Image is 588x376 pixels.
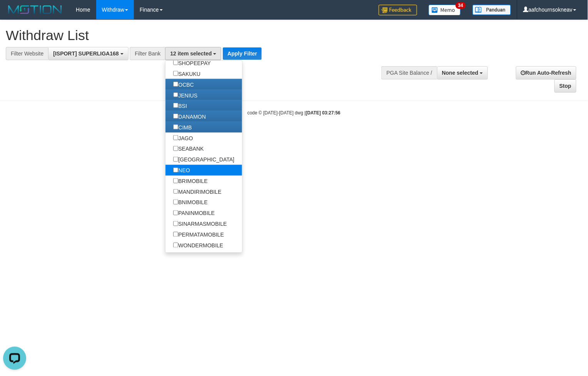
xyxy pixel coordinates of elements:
[381,66,437,79] div: PGA Site Balance /
[173,114,178,119] input: DANAMON
[306,110,341,116] strong: [DATE] 03:27:56
[173,103,178,108] input: BSI
[53,50,119,57] span: [ISPORT] SUPERLIGA168
[165,218,234,229] label: SINARMASMOBILE
[173,60,178,65] input: SHOPEEPAY
[173,178,178,183] input: BRIMOBILE
[165,90,205,101] label: JENIUS
[173,232,178,237] input: PERMATAMOBILE
[429,5,461,15] img: Button%20Memo.svg
[6,47,48,60] div: Filter Website
[173,135,178,140] input: JAGO
[165,229,231,240] label: PERMATAMOBILE
[165,143,211,154] label: SEABANK
[173,243,178,248] input: WONDERMOBILE
[6,4,64,15] img: MOTION_logo.png
[173,221,178,226] input: SINARMASMOBILE
[173,200,178,205] input: BNIMOBILE
[247,110,341,116] small: code © [DATE]-[DATE] dwg |
[516,66,576,79] a: Run Auto-Refresh
[173,124,178,129] input: CIMB
[173,210,178,215] input: PANINMOBILE
[473,5,511,15] img: panduan.png
[173,189,178,194] input: MANDIRIMOBILE
[165,133,200,143] label: JAGO
[170,50,212,57] span: 12 item selected
[48,47,128,60] button: [ISPORT] SUPERLIGA168
[6,28,384,43] h1: Withdraw List
[165,208,222,218] label: PANINMOBILE
[223,47,262,60] button: Apply Filter
[165,240,231,251] label: WONDERMOBILE
[173,71,178,76] input: SAKUKU
[173,82,178,87] input: OCBC
[165,100,194,111] label: BSI
[165,154,242,165] label: [GEOGRAPHIC_DATA]
[165,165,197,176] label: NEO
[165,186,229,197] label: MANDIRIMOBILE
[173,157,178,162] input: [GEOGRAPHIC_DATA]
[165,197,215,208] label: BNIMOBILE
[165,68,208,79] label: SAKUKU
[379,5,417,15] img: Feedback.jpg
[165,122,199,133] label: CIMB
[173,146,178,151] input: SEABANK
[165,79,201,90] label: OCBC
[173,168,178,173] input: NEO
[3,3,26,26] button: Open LiveChat chat widget
[456,2,466,9] span: 34
[165,251,221,262] label: JAGOMOBILE
[165,47,221,60] button: 12 item selected
[437,66,488,79] button: None selected
[442,70,479,76] span: None selected
[173,92,178,97] input: JENIUS
[165,111,213,122] label: DANAMON
[555,79,576,92] a: Stop
[165,176,215,186] label: BRIMOBILE
[130,47,165,60] div: Filter Bank
[165,57,218,68] label: SHOPEEPAY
